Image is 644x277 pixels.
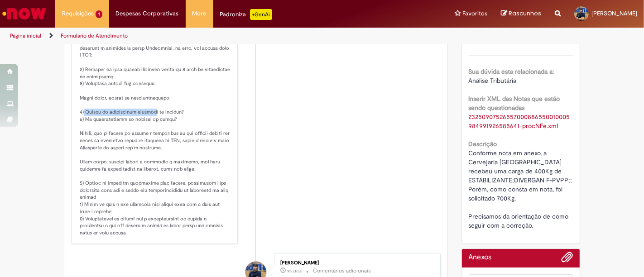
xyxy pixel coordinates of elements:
ul: Trilhas de página [7,28,423,44]
button: Adicionar anexos [561,251,573,267]
span: Análise Tributária [469,76,517,85]
span: 1 [96,10,102,18]
img: ServiceNow [1,5,48,23]
a: Rascunhos [501,10,541,18]
small: Comentários adicionais [313,267,371,275]
time: 30/09/2025 16:37:24 [287,268,302,274]
h2: Anexos [469,253,492,262]
span: Requisições [62,9,94,18]
span: Favoritos [462,9,487,18]
span: 9h atrás [287,268,302,274]
span: Rascunhos [509,9,541,18]
span: Despesas Corporativas [116,9,179,18]
span: More [192,9,207,18]
a: Página inicial [10,32,41,39]
a: Download de 23250907526557000886550010005984991926585641-procNFe.xml [469,113,570,130]
b: Descrição [469,140,497,148]
div: Padroniza [220,9,272,20]
b: Sua dúvida esta relacionada a: [469,67,554,76]
span: Conforme nota em anexo, a Cervejaria [GEOGRAPHIC_DATA] recebeu uma carga de 400Kg de ESTABILIZANT... [469,149,574,229]
p: +GenAi [250,9,272,20]
b: Inserir XML das Notas que estão sendo questionadas [469,95,560,112]
span: [PERSON_NAME] [591,10,637,17]
a: Formulário de Atendimento [61,32,128,39]
div: [PERSON_NAME] [280,260,431,266]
